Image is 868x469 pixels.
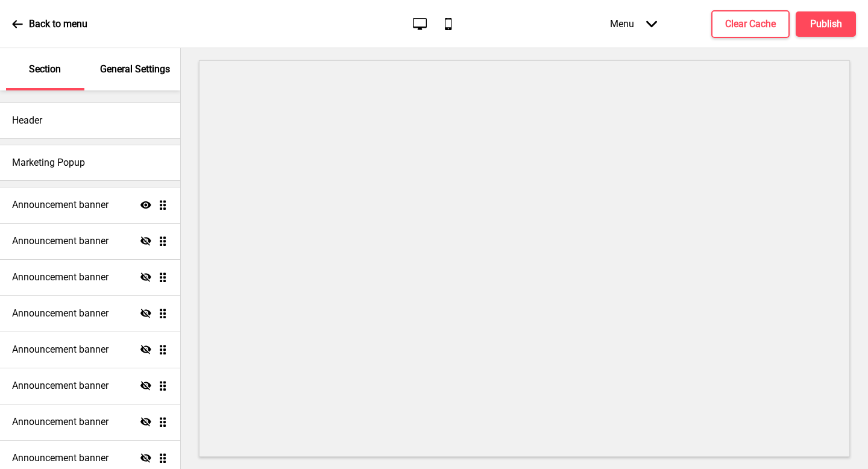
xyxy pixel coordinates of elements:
a: Back to menu [12,8,87,40]
h4: Announcement banner [12,198,108,212]
h4: Announcement banner [12,379,108,392]
h4: Clear Cache [725,17,776,31]
h4: Announcement banner [12,307,108,320]
button: Clear Cache [711,10,790,38]
h4: Announcement banner [12,234,108,248]
h4: Marketing Popup [12,156,85,169]
h4: Header [12,114,42,127]
p: Section [29,63,61,76]
h4: Announcement banner [12,452,108,465]
div: Menu [598,6,669,42]
h4: Announcement banner [12,271,108,284]
h4: Announcement banner [12,343,108,356]
p: Back to menu [29,17,87,31]
h4: Publish [810,17,842,31]
h4: Announcement banner [12,415,108,429]
button: Publish [796,11,856,37]
p: General Settings [100,63,170,76]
